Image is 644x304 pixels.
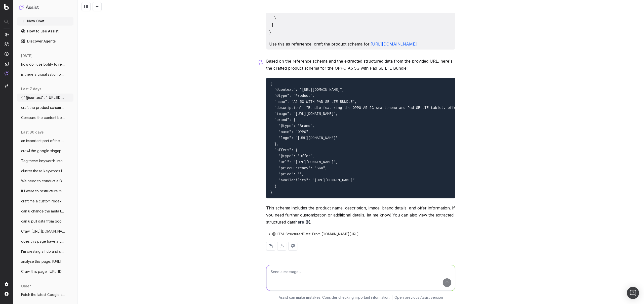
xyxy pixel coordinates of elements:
[17,237,73,245] button: does this page have a JS redirect? https
[17,137,73,145] button: an important part of the campaign is the
[17,187,73,195] button: if i were to restructure my prepaid land
[627,287,639,299] div: Open Intercom Messenger
[259,60,263,65] img: Botify assist logo
[21,199,65,204] span: craft me a custom regex formula on GSC f
[17,27,73,35] a: How to use Assist
[26,4,39,11] h1: Assist
[266,232,360,237] button: @HTMLStructuredData: From [DOMAIN_NAME][URL]..
[17,247,73,255] button: I'm creating a hub and spoke content fra
[17,257,73,266] button: analyse this page: [URL]
[17,227,73,235] button: Crawl [URL][DOMAIN_NAME]
[21,53,32,58] span: [DATE]
[19,4,71,11] button: Assist
[270,82,551,194] code: { "@context": "[URL][DOMAIN_NAME]", "@type": "Product", "name": "A5 5G WITH PAD SE LTE BUNDLE", "...
[21,219,65,224] span: can u pull data from google search conso
[266,58,455,72] p: Based on the reference schema and the extracted structured data from the provided URL, here's the...
[21,86,42,92] span: last 7 days
[17,70,73,78] button: is there a visualization on how many pag
[5,71,9,75] img: Assist
[21,284,31,289] span: older
[394,295,443,300] a: Open previous Assist version
[279,295,390,300] p: Assist can make mistakes. Consider checking important information.
[17,197,73,205] button: craft me a custom regex formula on GSC f
[21,189,65,194] span: if i were to restructure my prepaid land
[17,37,73,45] a: Discover Agents
[17,167,73,175] button: cluster these keywords into different ta
[21,105,65,110] span: craft the product schema markup for this
[295,219,310,226] a: here
[4,4,9,10] img: Botify logo
[21,292,65,297] span: Fetch the latest Google search rankings
[5,62,9,66] img: Studio
[17,104,73,112] button: craft the product schema markup for this
[5,292,9,296] img: My account
[5,32,9,36] img: Analytics
[17,147,73,155] button: crawl the google singapore organic searc
[21,138,65,143] span: an important part of the campaign is the
[21,209,65,214] span: can u change the meta tags for my homepa
[17,217,73,225] button: can u pull data from google search conso
[17,177,73,185] button: We need to conduct a Generic keyword aud
[17,60,73,68] button: how do i use botify to replace internal
[21,269,65,274] span: Crawl this page: [URL][DOMAIN_NAME]
[17,17,73,25] button: New Chat
[17,207,73,215] button: can u change the meta tags for my homepa
[5,52,9,56] img: Activation
[21,115,65,120] span: Compare the content between the 2nd best
[21,95,65,100] span: { "@context": "[URL][DOMAIN_NAME]",
[5,42,9,46] img: Intelligence
[21,179,65,184] span: We need to conduct a Generic keyword aud
[21,62,65,67] span: how do i use botify to replace internal
[17,157,73,165] button: Tag these keywords into these tags accor
[272,232,360,237] span: @HTMLStructuredData: From [DOMAIN_NAME][URL]..
[371,41,417,47] a: [URL][DOMAIN_NAME]
[266,204,455,226] p: This schema includes the product name, description, image, brand details, and offer information. ...
[5,84,8,88] img: Switch project
[21,259,61,264] span: analyse this page: [URL]
[21,158,65,163] span: Tag these keywords into these tags accor
[21,249,65,254] span: I'm creating a hub and spoke content fra
[21,130,44,135] span: last 30 days
[17,268,73,276] button: Crawl this page: [URL][DOMAIN_NAME]
[21,229,65,234] span: Crawl [URL][DOMAIN_NAME]
[21,72,65,77] span: is there a visualization on how many pag
[269,40,452,48] p: Use this as refertence, craft the product schema for:
[5,282,9,286] img: Setting
[21,239,65,244] span: does this page have a JS redirect? https
[21,168,65,173] span: cluster these keywords into different ta
[17,94,73,102] button: { "@context": "[URL][DOMAIN_NAME]",
[19,5,24,10] img: Assist
[17,291,73,299] button: Fetch the latest Google search rankings
[21,148,65,153] span: crawl the google singapore organic searc
[17,114,73,122] button: Compare the content between the 2nd best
